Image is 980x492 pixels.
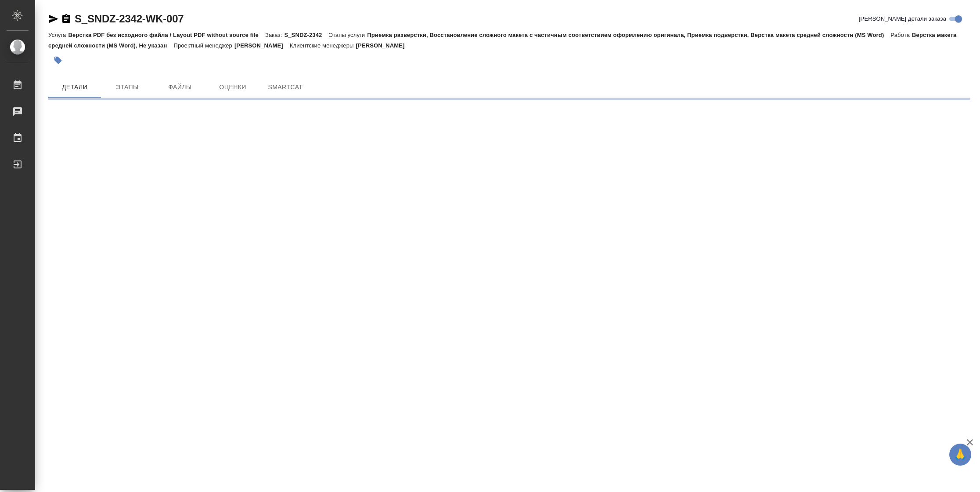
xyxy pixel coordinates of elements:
[953,445,968,464] span: 🙏
[890,32,912,38] p: Работа
[54,82,96,93] span: Детали
[212,82,254,93] span: Оценки
[48,14,59,24] button: Скопировать ссылку для ЯМессенджера
[48,32,68,38] p: Услуга
[173,42,234,49] p: Проектный менеджер
[68,32,265,38] p: Верстка PDF без исходного файла / Layout PDF without source file
[264,82,306,93] span: SmartCat
[949,444,971,466] button: 🙏
[284,32,328,38] p: S_SNDZ-2342
[159,82,201,93] span: Файлы
[106,82,148,93] span: Этапы
[859,15,946,23] span: [PERSON_NAME] детали заказа
[328,32,367,38] p: Этапы услуги
[48,51,68,70] button: Добавить тэг
[290,42,356,49] p: Клиентские менеджеры
[367,32,890,38] p: Приемка разверстки, Восстановление сложного макета с частичным соответствием оформлению оригинала...
[265,32,284,38] p: Заказ:
[75,13,184,25] a: S_SNDZ-2342-WK-007
[234,42,290,49] p: [PERSON_NAME]
[356,42,411,49] p: [PERSON_NAME]
[61,14,72,24] button: Скопировать ссылку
